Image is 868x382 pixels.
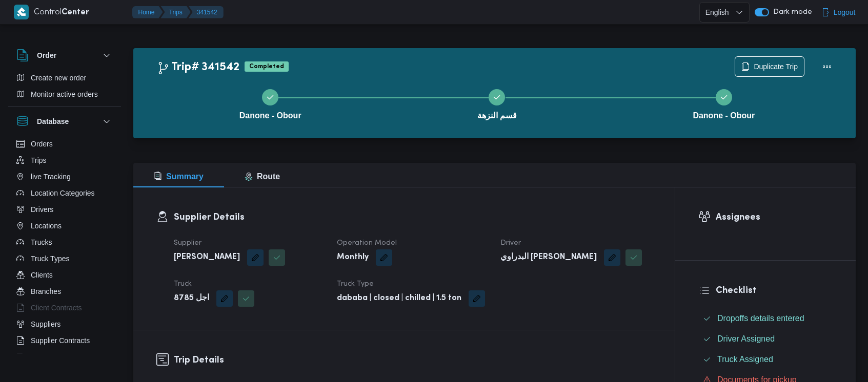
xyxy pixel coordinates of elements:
button: Branches [12,283,117,300]
h3: Assignees [716,210,833,224]
b: البدراوي [PERSON_NAME] [500,251,597,264]
span: Truck Type [337,281,374,287]
span: Supplier Contracts [31,334,90,347]
h3: Database [37,115,69,128]
b: Completed [249,63,284,70]
button: Locations [12,218,117,234]
span: live Tracking [31,171,71,183]
button: Orders [12,136,117,152]
button: Supplier Contracts [12,332,117,349]
img: X8yXhbKr1z7QwAAAABJRU5ErkJggg== [14,5,29,19]
span: Driver Assigned [717,333,775,345]
button: قسم النزهة [383,77,610,130]
h3: Checklist [716,284,833,298]
button: Duplicate Trip [735,56,804,77]
span: Dropoffs details entered [717,312,804,325]
span: Trucks [31,236,52,248]
h2: Trip# 341542 [157,61,239,74]
button: Driver Assigned [699,331,833,347]
h3: Supplier Details [174,210,652,224]
span: Location Categories [31,187,95,199]
span: Truck Types [31,252,69,265]
span: Danone - Obour [239,110,301,122]
button: Truck Assigned [699,351,833,368]
span: Orders [31,138,53,150]
span: Create new order [31,72,86,84]
button: Monitor active orders [12,86,117,102]
b: dababa | closed | chilled | 1.5 ton [337,292,461,305]
span: Truck [174,281,192,287]
button: Truck Types [12,250,117,267]
span: Truck Assigned [717,353,773,366]
span: Driver [500,240,521,246]
span: Devices [31,351,56,363]
span: قسم النزهة [477,110,517,122]
button: Clients [12,267,117,283]
span: Logout [834,6,856,18]
button: Trips [161,6,191,18]
svg: Step 1 is complete [266,93,274,101]
span: Duplicate Trip [754,60,798,73]
b: اجل 8785 [174,292,209,305]
span: Branches [31,285,61,298]
span: Route [245,172,280,181]
button: Actions [817,56,837,77]
button: Danone - Obour [157,77,383,130]
button: Trips [12,152,117,168]
button: Dropoffs details entered [699,310,833,327]
svg: Step 3 is complete [720,93,728,101]
span: Summary [154,172,204,181]
span: Completed [245,61,289,72]
button: 341542 [189,6,224,18]
span: Monitor active orders [31,88,98,100]
b: [PERSON_NAME] [174,251,240,264]
button: Location Categories [12,185,117,201]
span: Client Contracts [31,302,82,314]
span: Truck Assigned [717,355,773,364]
button: Drivers [12,201,117,218]
h3: Trip Details [174,353,652,367]
button: live Tracking [12,168,117,185]
button: Create new order [12,70,117,86]
button: Trucks [12,234,117,250]
div: Database [8,136,121,357]
button: Danone - Obour [611,77,837,130]
span: Clients [31,269,53,281]
h3: Order [37,49,56,61]
button: Database [16,115,113,128]
button: Logout [817,2,860,23]
span: Driver Assigned [717,334,775,343]
span: Locations [31,220,62,232]
span: Supplier [174,240,201,246]
button: Client Contracts [12,300,117,316]
b: Monthly [337,251,369,264]
button: Home [132,6,163,18]
svg: Step 2 is complete [493,93,501,101]
div: Order [8,70,121,107]
span: Danone - Obour [693,110,755,122]
span: Drivers [31,203,53,216]
button: Suppliers [12,316,117,332]
button: Order [16,49,113,61]
span: Suppliers [31,318,60,330]
span: Dark mode [769,8,812,16]
b: Center [62,9,89,16]
button: Devices [12,349,117,365]
span: Dropoffs details entered [717,314,804,323]
span: Trips [31,154,47,166]
span: Operation Model [337,240,397,246]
